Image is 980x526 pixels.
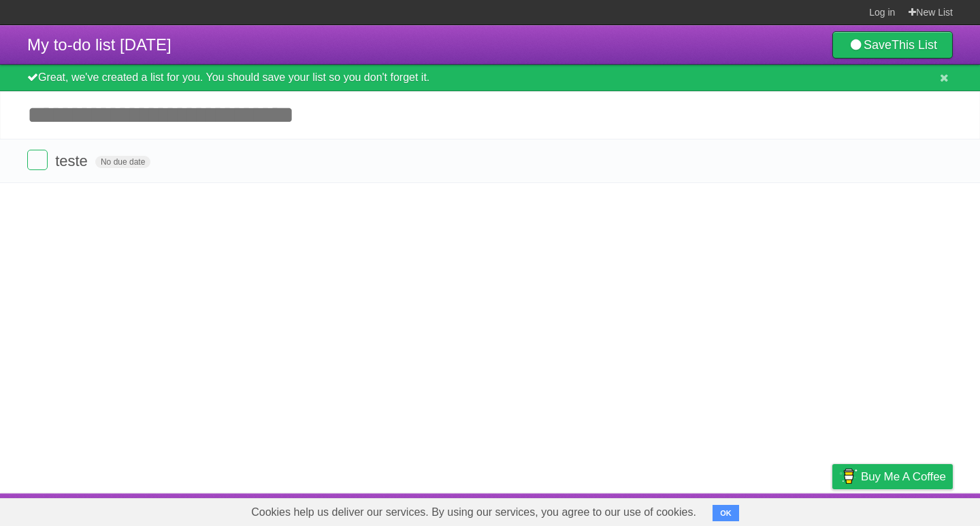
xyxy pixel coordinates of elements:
[892,38,937,52] b: This List
[55,152,91,169] span: teste
[839,465,857,488] img: Buy me a coffee
[238,499,710,526] span: Cookies help us deliver our services. By using our services, you agree to our use of cookies.
[651,497,680,523] a: About
[815,497,850,523] a: Privacy
[713,505,739,521] button: OK
[27,35,171,54] span: My to-do list [DATE]
[95,156,150,168] span: No due date
[768,497,798,523] a: Terms
[861,465,946,489] span: Buy me a coffee
[27,150,48,170] label: Done
[867,497,953,523] a: Suggest a feature
[832,464,953,489] a: Buy me a coffee
[832,31,953,59] a: SaveThis List
[696,497,751,523] a: Developers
